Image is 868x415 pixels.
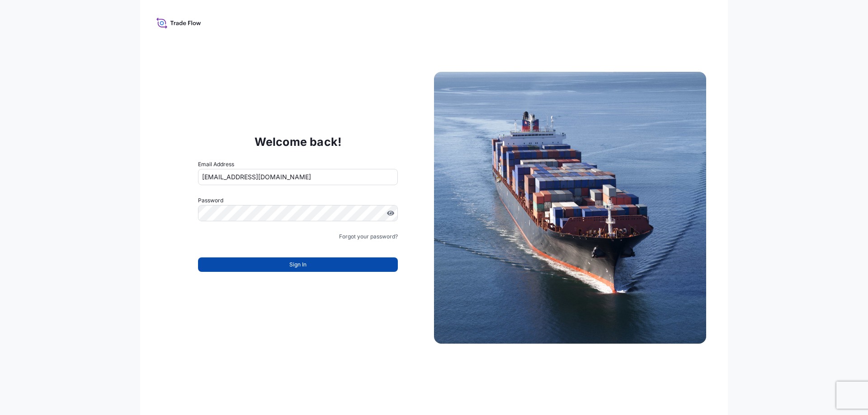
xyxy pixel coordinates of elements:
[339,232,398,241] a: Forgot your password?
[289,260,307,269] span: Sign In
[198,160,234,169] label: Email Address
[198,196,398,205] label: Password
[198,257,398,272] button: Sign In
[198,169,398,185] input: example@gmail.com
[434,72,706,344] img: Ship illustration
[255,135,342,149] p: Welcome back!
[387,210,394,217] button: Show password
